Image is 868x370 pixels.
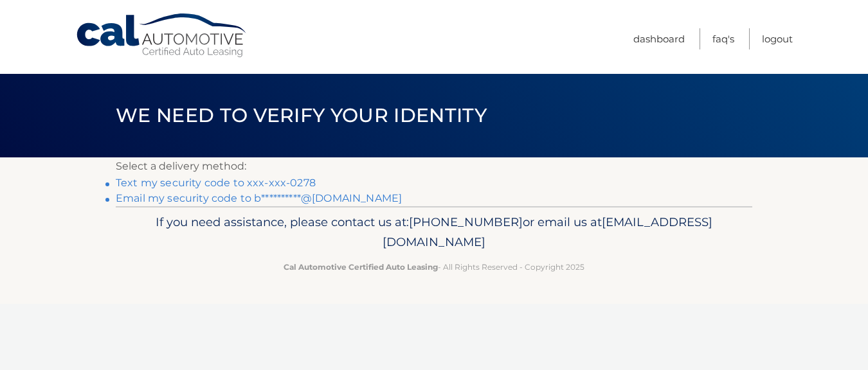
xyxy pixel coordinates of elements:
[116,103,487,127] span: We need to verify your identity
[124,260,744,274] p: - All Rights Reserved - Copyright 2025
[116,177,316,189] a: Text my security code to xxx-xxx-0278
[116,192,402,204] a: Email my security code to b**********@[DOMAIN_NAME]
[633,28,685,49] a: Dashboard
[284,262,438,272] strong: Cal Automotive Certified Auto Leasing
[75,13,249,58] a: Cal Automotive
[409,215,523,229] span: [PHONE_NUMBER]
[116,157,752,175] p: Select a delivery method:
[712,28,734,49] a: FAQ's
[762,28,793,49] a: Logout
[124,212,744,253] p: If you need assistance, please contact us at: or email us at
